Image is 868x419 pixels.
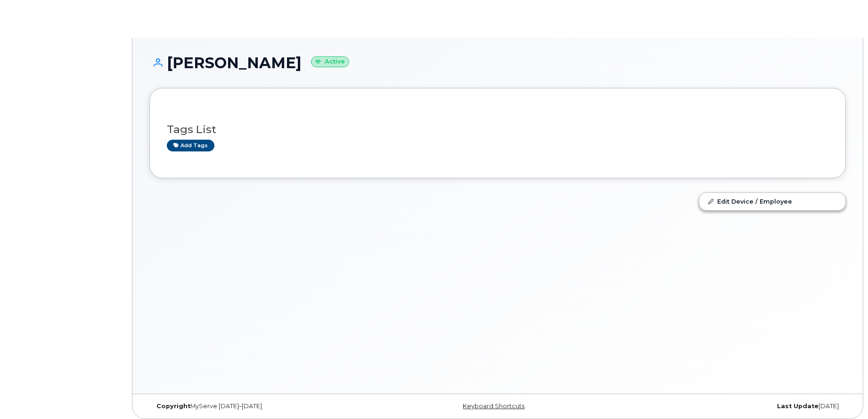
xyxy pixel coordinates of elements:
div: MyServe [DATE]–[DATE] [149,403,382,410]
h3: Tags List [167,124,828,135]
h1: [PERSON_NAME] [149,55,846,71]
strong: Copyright [156,403,190,410]
div: [DATE] [614,403,846,410]
a: Edit Device / Employee [699,193,845,210]
a: Keyboard Shortcuts [463,403,524,410]
strong: Last Update [777,403,819,410]
small: Active [311,56,349,67]
a: Add tags [167,140,214,151]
